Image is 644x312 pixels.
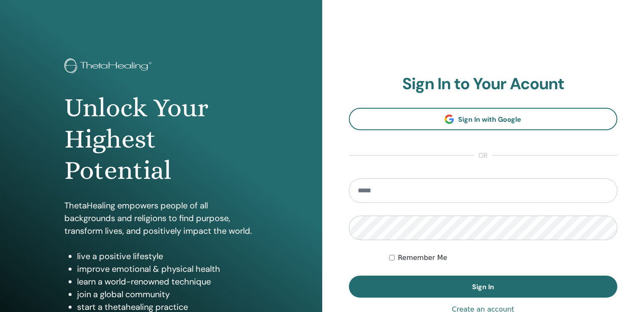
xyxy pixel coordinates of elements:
[389,253,617,263] div: Keep me authenticated indefinitely or until I manually logout
[474,151,492,161] span: or
[77,263,258,275] li: improve emotional & physical health
[458,115,521,124] span: Sign In with Google
[398,253,448,263] label: Remember Me
[472,282,494,291] span: Sign In
[349,276,618,298] button: Sign In
[77,250,258,263] li: live a positive lifestyle
[64,199,258,237] p: ThetaHealing empowers people of all backgrounds and religions to find purpose, transform lives, a...
[349,74,618,94] h2: Sign In to Your Acount
[77,288,258,301] li: join a global community
[64,92,258,186] h1: Unlock Your Highest Potential
[349,108,618,130] a: Sign In with Google
[77,275,258,288] li: learn a world-renowned technique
